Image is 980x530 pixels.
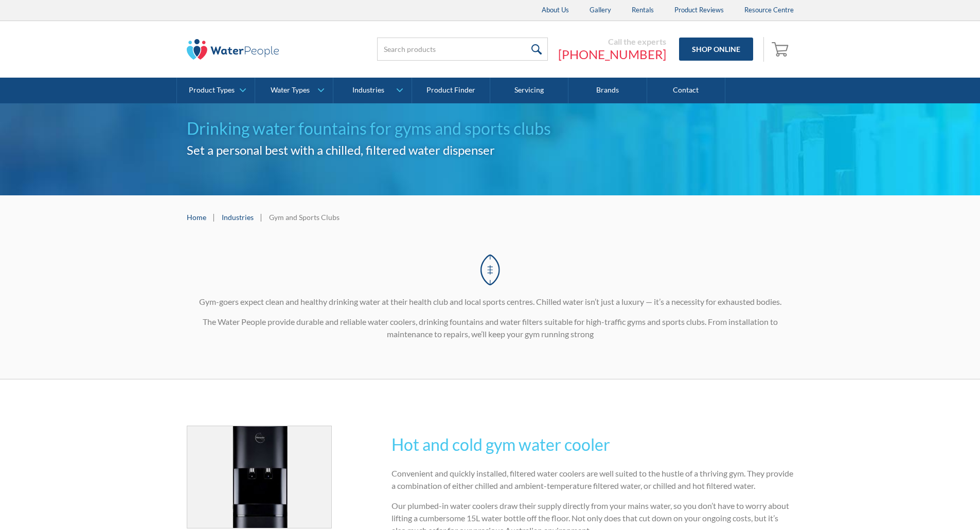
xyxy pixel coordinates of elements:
[490,78,568,103] a: Servicing
[558,47,666,62] a: [PHONE_NUMBER]
[187,39,279,60] img: The Water People
[187,116,794,141] h1: Drinking water fountains for gyms and sports clubs
[412,78,490,103] a: Product Finder
[391,432,793,457] h2: Hot and cold gym water cooler
[187,212,206,223] a: Home
[769,37,794,62] a: Open empty cart
[391,467,793,492] p: Convenient and quickly installed, filtered water coolers are well suited to the hustle of a thriv...
[271,86,310,95] div: Water Types
[187,296,794,308] p: Gym-goers expect clean and healthy drinking water at their health club and local sports centres. ...
[558,36,666,47] div: Call the experts
[187,426,332,528] img: Water Coolers
[222,212,254,223] a: Industries
[187,316,794,340] p: The Water People provide durable and reliable water coolers, drinking fountains and water filters...
[647,78,725,103] a: Contact
[333,78,411,103] a: Industries
[568,78,647,103] a: Brands
[177,78,255,103] a: Product Types
[211,211,217,223] div: |
[255,78,333,103] a: Water Types
[377,38,548,61] input: Search products
[269,212,340,223] div: Gym and Sports Clubs
[679,38,753,61] a: Shop Online
[772,41,791,57] img: shopping cart
[259,211,264,223] div: |
[187,141,794,159] h2: Set a personal best with a chilled, filtered water dispenser
[352,86,384,95] div: Industries
[189,86,235,95] div: Product Types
